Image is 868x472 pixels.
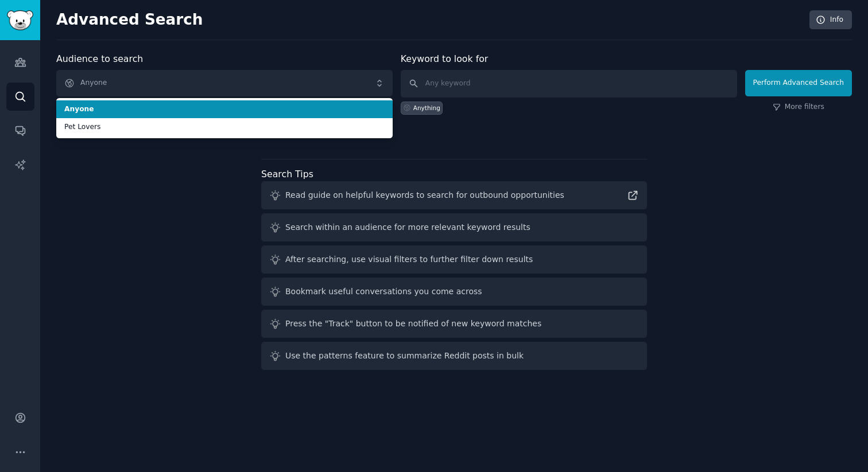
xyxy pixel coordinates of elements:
div: Use the patterns feature to summarize Reddit posts in bulk [285,350,524,362]
img: GummySearch logo [7,10,33,30]
div: Anything [413,104,440,112]
div: After searching, use visual filters to further filter down results [285,253,533,266]
button: Perform Advanced Search [745,70,852,96]
label: Keyword to look for [401,53,489,64]
a: Info [809,10,852,30]
div: Bookmark useful conversations you come across [285,286,482,298]
span: Anyone [64,104,385,115]
div: Search within an audience for more relevant keyword results [285,221,530,233]
a: More filters [773,102,824,112]
div: Read guide on helpful keywords to search for outbound opportunities [285,189,564,201]
input: Any keyword [401,70,737,97]
span: Pet Lovers [64,122,385,132]
label: Search Tips [261,169,313,180]
label: Audience to search [56,53,143,64]
ul: Anyone [56,98,393,138]
h2: Advanced Search [56,11,803,29]
button: Anyone [56,70,393,96]
div: Press the "Track" button to be notified of new keyword matches [285,318,541,330]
